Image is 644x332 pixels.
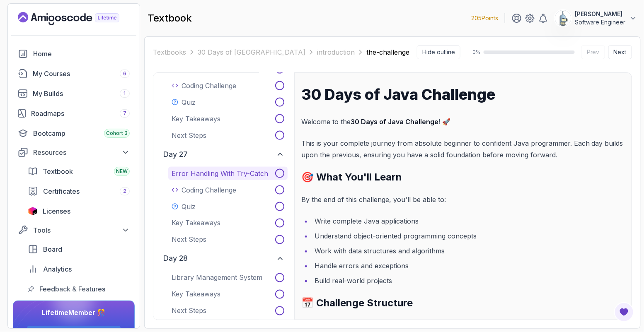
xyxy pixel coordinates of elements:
[23,163,135,180] a: textbook
[317,47,355,57] a: introduction
[33,128,130,138] div: Bootcamp
[33,89,130,99] div: My Builds
[172,130,206,140] p: Next Steps
[13,145,135,160] button: Resources
[168,96,288,109] button: Quiz
[13,105,135,122] a: roadmaps
[575,18,626,26] p: Software Engineer
[43,264,72,274] span: Analytics
[351,118,438,126] strong: 30 Days of Java Challenge
[160,250,288,268] button: day 28
[555,10,637,26] button: user profile image[PERSON_NAME]Software Engineer
[39,284,105,294] span: Feedback & Features
[168,217,288,230] button: Key Takeaways
[43,166,73,176] span: Textbook
[301,296,625,310] h2: 📅 Challenge Structure
[123,70,126,77] span: 6
[13,65,135,82] a: courses
[182,81,236,91] p: Coding Challenge
[182,185,236,195] p: Coding Challenge
[168,183,288,197] button: Coding Challenge
[417,45,460,59] button: Collapse sidebar
[28,207,38,215] img: jetbrains icon
[23,281,135,297] a: feedback
[43,244,62,254] span: Board
[23,241,135,257] a: board
[608,45,632,59] button: Next
[471,14,498,22] p: 205 Points
[312,275,625,286] li: Build real-world projects
[168,129,288,142] button: Next Steps
[23,203,135,219] a: licenses
[168,167,288,180] button: Error Handling with Try-Catch
[160,145,288,164] button: day 27
[614,302,634,322] button: Open Feedback Button
[123,110,126,117] span: 7
[168,271,288,284] button: Library Management System
[43,206,70,216] span: Licenses
[33,225,130,235] div: Tools
[13,223,135,238] button: Tools
[312,260,625,272] li: Handle errors and exceptions
[182,97,196,107] p: Quiz
[467,49,480,55] span: 0 %
[172,168,268,178] p: Error Handling with Try-Catch
[124,90,126,97] span: 1
[301,171,625,184] h2: 🎯 What You'll Learn
[33,147,130,157] div: Resources
[575,10,626,18] p: [PERSON_NAME]
[172,289,220,299] p: Key Takeaways
[116,168,128,175] span: NEW
[168,200,288,213] button: Quiz
[33,49,130,59] div: Home
[13,125,135,142] a: bootcamp
[301,194,625,205] p: By the end of this challenge, you'll be able to:
[163,253,188,265] h2: day 28
[106,130,128,137] span: Cohort 3
[172,218,220,228] p: Key Takeaways
[555,10,571,26] img: user profile image
[484,51,575,54] div: progress
[168,233,288,246] button: Next Steps
[366,47,409,57] span: the-challenge
[18,12,138,25] a: Landing page
[153,47,186,57] a: Textbooks
[172,114,220,124] p: Key Takeaways
[312,215,625,227] li: Write complete Java applications
[23,183,135,200] a: certificates
[198,47,305,57] a: 30 Days of [GEOGRAPHIC_DATA]
[172,235,206,245] p: Next Steps
[123,188,126,195] span: 2
[33,69,130,79] div: My Courses
[13,46,135,62] a: home
[163,149,188,160] h2: day 27
[301,116,625,128] p: Welcome to the ! 🚀
[148,12,192,25] h2: textbook
[312,230,625,242] li: Understand object-oriented programming concepts
[581,45,605,59] button: Prev
[168,304,288,318] button: Next Steps
[182,202,196,212] p: Quiz
[168,288,288,301] button: Key Takeaways
[23,261,135,277] a: analytics
[172,306,206,316] p: Next Steps
[312,245,625,257] li: Work with data structures and algorithms
[168,112,288,125] button: Key Takeaways
[13,85,135,102] a: builds
[172,273,262,283] p: Library Management System
[31,108,130,118] div: Roadmaps
[301,86,625,103] h1: 30 Days of Java Challenge
[168,79,288,92] button: Coding Challenge
[43,186,80,196] span: Certificates
[301,137,625,161] p: This is your complete journey from absolute beginner to confident Java programmer. Each day build...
